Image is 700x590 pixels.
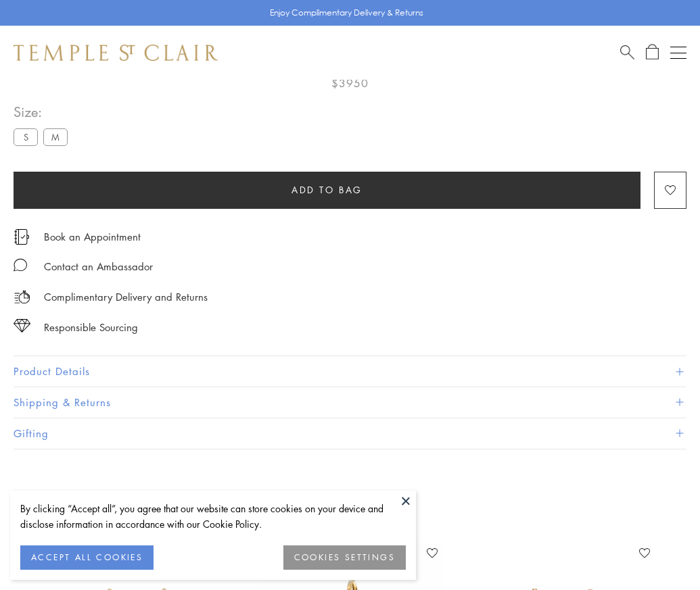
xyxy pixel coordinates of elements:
img: Temple St. Clair [14,45,218,61]
button: COOKIES SETTINGS [283,545,406,570]
img: icon_sourcing.svg [14,319,30,333]
button: Shipping & Returns [14,387,686,418]
button: Product Details [14,356,686,387]
button: ACCEPT ALL COOKIES [20,545,154,570]
span: Size: [14,101,73,123]
div: Responsible Sourcing [44,319,138,336]
p: Complimentary Delivery and Returns [44,289,208,305]
label: S [14,128,38,145]
span: Add to bag [291,182,363,197]
div: By clicking “Accept all”, you agree that our website can store cookies on your device and disclos... [20,501,406,532]
p: Enjoy Complimentary Delivery & Returns [270,6,423,20]
button: Open navigation [670,45,686,61]
button: Add to bag [14,172,640,209]
a: Search [620,44,634,61]
a: Open Shopping Bag [646,44,659,61]
label: M [43,128,68,145]
button: Gifting [14,418,686,449]
a: Book an Appointment [44,229,141,244]
div: Contact an Ambassador [44,258,153,275]
img: MessageIcon-01_2.svg [14,258,27,272]
img: icon_appointment.svg [14,229,30,245]
span: $3950 [331,74,369,92]
img: icon_delivery.svg [14,289,30,305]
